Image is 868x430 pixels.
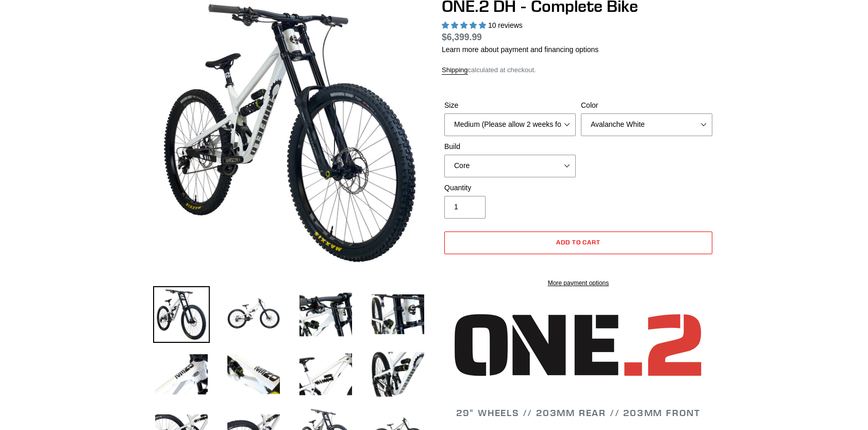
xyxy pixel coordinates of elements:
[153,346,210,403] img: Load image into Gallery viewer, ONE.2 DH - Complete Bike
[442,21,488,29] span: 5.00 stars
[444,100,576,111] label: Size
[442,45,598,54] a: Learn more about payment and financing options
[297,346,354,403] img: Load image into Gallery viewer, ONE.2 DH - Complete Bike
[556,238,601,246] span: Add to cart
[444,141,576,152] label: Build
[442,66,468,75] a: Shipping
[153,286,210,343] img: Load image into Gallery viewer, ONE.2 DH - Complete Bike
[370,286,426,343] img: Load image into Gallery viewer, ONE.2 DH - Complete Bike
[297,286,354,343] img: Load image into Gallery viewer, ONE.2 DH - Complete Bike
[225,346,282,403] img: Load image into Gallery viewer, ONE.2 DH - Complete Bike
[444,231,712,254] button: Add to cart
[370,346,426,403] img: Load image into Gallery viewer, ONE.2 DH - Complete Bike
[456,407,700,419] span: 29" WHEELS // 203MM REAR // 203MM FRONT
[442,65,715,75] div: calculated at checkout.
[444,278,712,288] a: More payment options
[444,183,576,193] label: Quantity
[581,100,712,111] label: Color
[442,32,482,42] span: $6,399.99
[225,286,282,343] img: Load image into Gallery viewer, ONE.2 DH - Complete Bike
[488,21,523,29] span: 10 reviews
